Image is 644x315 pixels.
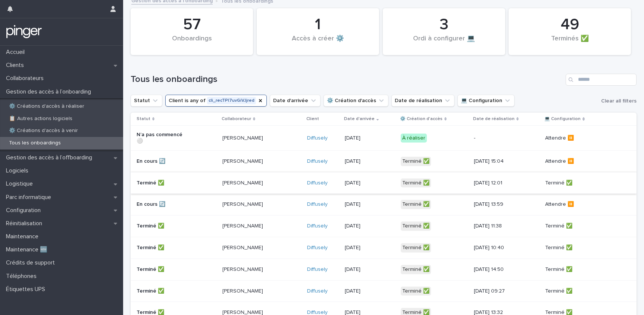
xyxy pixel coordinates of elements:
[3,273,43,280] p: Téléphones
[222,245,276,251] p: [PERSON_NAME]
[474,266,527,273] p: [DATE] 14:50
[137,245,190,251] p: Terminé ✅
[474,180,527,186] p: [DATE] 12:01
[3,154,98,161] p: Gestion des accès à l’offboarding
[566,74,637,86] input: Search
[307,288,328,294] a: Diffusely
[222,201,276,208] p: [PERSON_NAME]
[345,135,395,141] p: [DATE]
[473,115,515,123] p: Date de réalisation
[345,201,395,208] p: [DATE]
[401,157,431,166] div: Terminé ✅
[3,220,48,227] p: Réinitialisation
[345,223,395,229] p: [DATE]
[3,62,30,69] p: Clients
[474,223,527,229] p: [DATE] 11:38
[474,288,527,294] p: [DATE] 09:27
[137,158,190,165] p: En cours 🔄
[401,265,431,274] div: Terminé ✅
[131,126,637,151] tr: N’a pas commencé ⚪[PERSON_NAME]Diffusely [DATE]À réaliser-Attendre ⏸️
[222,115,251,123] p: Collaborateur
[401,200,431,209] div: Terminé ✅
[457,95,515,107] button: 💻 Configuration
[3,49,31,56] p: Accueil
[137,266,190,273] p: Terminé ✅
[3,88,97,95] p: Gestion des accès à l’onboarding
[270,95,321,107] button: Date d'arrivée
[269,15,366,34] div: 1
[545,180,598,186] p: Terminé ✅
[143,35,240,51] div: Onboardings
[307,223,328,229] a: Diffusely
[3,286,51,293] p: Étiquettes UPS
[396,35,493,51] div: Ordi à configurer 💻
[131,194,637,215] tr: En cours 🔄[PERSON_NAME]Diffusely [DATE]Terminé ✅[DATE] 13:59Attendre ⏸️
[222,266,276,273] p: [PERSON_NAME]
[3,194,57,201] p: Parc informatique
[601,98,637,104] span: Clear all filters
[545,135,598,141] p: Attendre ⏸️
[391,95,454,107] button: Date de réalisation
[165,95,267,107] button: Client
[3,75,50,82] p: Collaborateurs
[401,243,431,253] div: Terminé ✅
[3,246,53,253] p: Maintenance 🆕
[545,288,598,294] p: Terminé ✅
[137,180,190,186] p: Terminé ✅
[323,95,388,107] button: ⚙️ Création d'accès
[474,201,527,208] p: [DATE] 13:59
[474,135,527,141] p: -
[545,245,598,251] p: Terminé ✅
[345,180,395,186] p: [DATE]
[137,223,190,229] p: Terminé ✅
[396,15,493,34] div: 3
[307,180,328,186] a: Diffusely
[306,115,319,123] p: Client
[307,266,328,273] a: Diffusely
[307,158,328,165] a: Diffusely
[131,74,563,85] h1: Tous les onboardings
[137,115,150,123] p: Statut
[345,266,395,273] p: [DATE]
[344,115,375,123] p: Date d'arrivée
[345,245,395,251] p: [DATE]
[3,259,61,266] p: Crédits de support
[345,288,395,294] p: [DATE]
[521,35,618,51] div: Terminés ✅
[222,158,276,165] p: [PERSON_NAME]
[137,132,190,144] p: N’a pas commencé ⚪
[137,288,190,294] p: Terminé ✅
[222,135,276,141] p: [PERSON_NAME]
[401,287,431,296] div: Terminé ✅
[400,115,443,123] p: ⚙️ Création d'accès
[545,201,598,208] p: Attendre ⏸️
[307,135,328,141] a: Diffusely
[131,172,637,194] tr: Terminé ✅[PERSON_NAME]Diffusely [DATE]Terminé ✅[DATE] 12:01Terminé ✅
[137,201,190,208] p: En cours 🔄
[345,158,395,165] p: [DATE]
[222,288,276,294] p: [PERSON_NAME]
[3,128,84,134] p: ⚙️ Créations d'accès à venir
[3,116,78,122] p: 📋 Autres actions logiciels
[545,158,598,165] p: Attendre ⏸️
[131,259,637,280] tr: Terminé ✅[PERSON_NAME]Diffusely [DATE]Terminé ✅[DATE] 14:50Terminé ✅
[544,115,581,123] p: 💻 Configuration
[521,15,618,34] div: 49
[222,180,276,186] p: [PERSON_NAME]
[401,221,431,231] div: Terminé ✅
[269,35,366,51] div: Accès à créer ⚙️
[3,167,34,174] p: Logiciels
[131,150,637,172] tr: En cours 🔄[PERSON_NAME]Diffusely [DATE]Terminé ✅[DATE] 15:04Attendre ⏸️
[131,215,637,237] tr: Terminé ✅[PERSON_NAME]Diffusely [DATE]Terminé ✅[DATE] 11:38Terminé ✅
[545,266,598,273] p: Terminé ✅
[6,24,42,39] img: mTgBEunGTSyRkCgitkcU
[143,15,240,34] div: 57
[3,180,39,187] p: Logistique
[222,223,276,229] p: [PERSON_NAME]
[3,140,67,146] p: Tous les onboardings
[131,237,637,259] tr: Terminé ✅[PERSON_NAME]Diffusely [DATE]Terminé ✅[DATE] 10:40Terminé ✅
[474,158,527,165] p: [DATE] 15:04
[3,233,44,240] p: Maintenance
[307,201,328,208] a: Diffusely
